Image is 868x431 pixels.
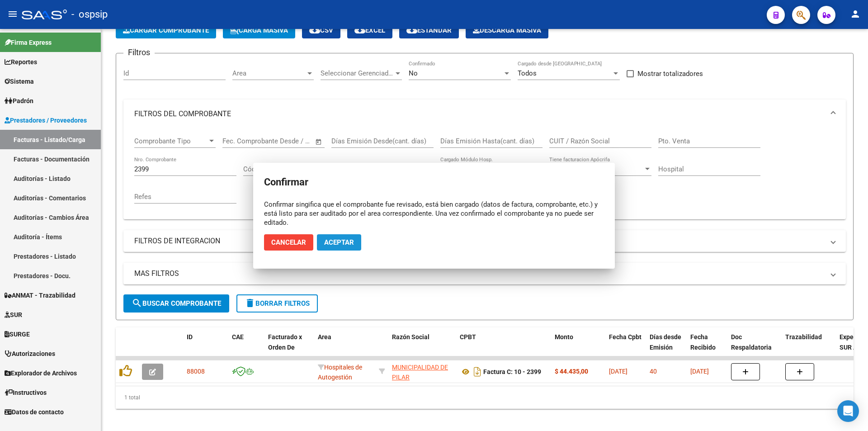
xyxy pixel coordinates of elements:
button: Aceptar [317,234,361,251]
span: Buscar Comprobante [132,299,221,308]
span: Cancelar [271,238,306,246]
span: SUR [5,310,22,320]
mat-panel-title: FILTROS DE INTEGRACION [134,236,824,246]
datatable-header-cell: Fecha Cpbt [605,327,646,367]
span: Seleccionar Gerenciador [321,69,394,77]
span: Días desde Emisión [650,333,681,351]
span: CSV [309,26,333,34]
span: Facturado x Orden De [268,333,302,351]
span: Cargar Comprobante [123,26,209,34]
span: Padrón [5,96,33,106]
span: Fecha Recibido [690,333,716,351]
span: Datos de contacto [5,407,64,417]
span: Trazabilidad [785,333,822,341]
span: Autorizaciones [5,349,55,359]
span: SURGE [5,329,30,339]
mat-icon: cloud_download [406,24,417,35]
datatable-header-cell: Facturado x Orden De [264,327,314,367]
i: Descargar documento [472,365,483,379]
span: Prestadores / Proveedores [5,115,87,125]
span: Fecha Cpbt [609,333,642,341]
input: End date [260,137,304,145]
mat-icon: delete [245,298,255,308]
datatable-header-cell: Area [314,327,375,367]
strong: Factura C: 10 - 2399 [483,368,541,375]
span: Aceptar [324,238,354,246]
span: ID [187,333,193,341]
input: Start date [222,137,252,145]
mat-icon: search [132,298,142,308]
span: ANMAT - Trazabilidad [5,290,75,300]
span: Mostrar totalizadores [637,68,703,79]
div: 1 total [116,386,854,409]
span: Explorador de Archivos [5,368,77,378]
datatable-header-cell: Días desde Emisión [646,327,687,367]
button: Open calendar [314,137,324,147]
span: Carga Masiva [230,26,288,34]
h2: Confirmar [264,174,604,191]
span: Instructivos [5,388,47,398]
mat-icon: cloud_download [309,24,320,35]
span: EXCEL [354,26,385,34]
strong: $ 44.435,00 [555,368,588,375]
mat-panel-title: FILTROS DEL COMPROBANTE [134,109,824,119]
span: CPBT [460,333,476,341]
span: Area [318,333,331,341]
div: 30999005825 [392,362,453,381]
span: Comprobante Tipo [134,137,208,145]
datatable-header-cell: ID [183,327,228,367]
span: Razón Social [392,333,429,341]
span: Descarga Masiva [473,26,541,34]
span: Hospitales de Autogestión [318,364,362,381]
span: 40 [650,368,657,375]
span: Estandar [406,26,452,34]
datatable-header-cell: Fecha Recibido [687,327,727,367]
app-download-masive: Descarga masiva de comprobantes (adjuntos) [466,22,548,38]
button: Cancelar [264,234,313,251]
mat-icon: menu [7,9,18,19]
span: MUNICIPALIDAD DE PILAR [392,364,448,381]
span: Reportes [5,57,37,67]
span: Monto [555,333,573,341]
span: No [409,69,418,77]
div: Confirmar singifica que el comprobante fue revisado, está bien cargado (datos de factura, comprob... [264,200,604,227]
span: - ospsip [71,5,108,24]
datatable-header-cell: Razón Social [388,327,456,367]
mat-icon: person [850,9,861,19]
span: [DATE] [609,368,627,375]
span: Borrar Filtros [245,299,310,308]
span: Todos [518,69,537,77]
span: [DATE] [690,368,709,375]
mat-icon: cloud_download [354,24,365,35]
span: CAE [232,333,244,341]
span: Firma Express [5,38,52,47]
h3: Filtros [123,46,155,59]
datatable-header-cell: Monto [551,327,605,367]
datatable-header-cell: CPBT [456,327,551,367]
datatable-header-cell: Doc Respaldatoria [727,327,782,367]
span: 88008 [187,368,205,375]
span: Doc Respaldatoria [731,333,772,351]
div: Open Intercom Messenger [837,400,859,422]
span: Sistema [5,76,34,86]
mat-panel-title: MAS FILTROS [134,269,824,279]
datatable-header-cell: CAE [228,327,264,367]
datatable-header-cell: Trazabilidad [782,327,836,367]
span: Area [232,69,306,77]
